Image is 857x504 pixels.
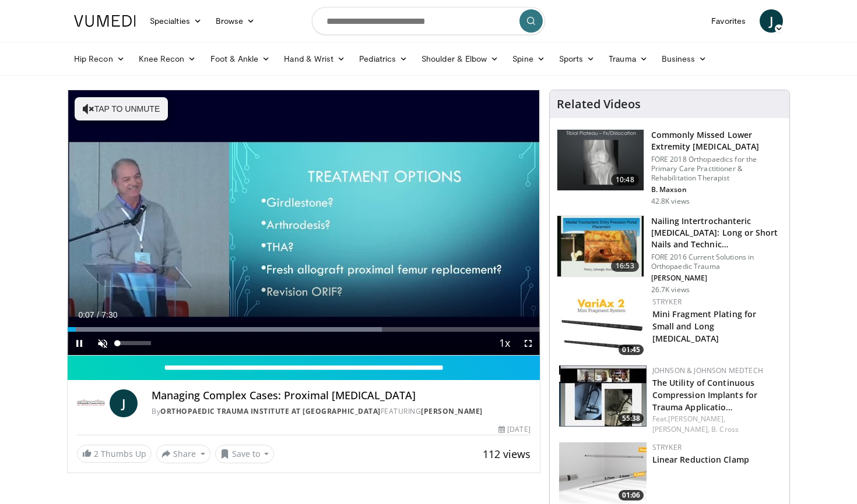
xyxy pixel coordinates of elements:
[493,332,517,355] button: Playback Rate
[711,424,739,434] a: B. Cross
[655,47,714,70] a: Business
[209,9,262,33] a: Browse
[611,260,639,272] span: 16:53
[651,155,782,183] p: FORE 2018 Orthopaedics for the Primary Care Practitioner & Rehabilitation Therapist
[651,215,782,250] h3: Nailing Intertrochanteric [MEDICAL_DATA]: Long or Short Nails and Technic…
[559,365,647,427] img: 05424410-063a-466e-aef3-b135df8d3cb3.150x105_q85_crop-smart_upscale.jpg
[277,47,352,70] a: Hand & Wrist
[67,47,132,70] a: Hip Recon
[483,447,531,461] span: 112 views
[421,406,483,416] a: [PERSON_NAME]
[651,285,690,294] p: 26.7K views
[152,406,531,417] div: By FEATURING
[312,7,545,35] input: Search topics, interventions
[77,389,105,417] img: Orthopaedic Trauma Institute at UCSF
[652,297,682,307] a: Stryker
[352,47,415,70] a: Pediatrics
[611,174,639,186] span: 10:48
[94,448,99,459] span: 2
[517,332,540,355] button: Fullscreen
[505,47,552,70] a: Spine
[117,341,150,345] div: Volume Level
[651,129,782,152] h3: Commonly Missed Lower Extremity [MEDICAL_DATA]
[203,47,278,70] a: Foot & Ankle
[602,47,655,70] a: Trauma
[652,377,757,413] a: The Utility of Continuous Compression Implants for Trauma Applicatio…
[559,297,647,358] img: b37175e7-6a0c-4ed3-b9ce-2cebafe6c791.150x105_q85_crop-smart_upscale.jpg
[559,365,647,427] a: 55:38
[652,365,763,375] a: Johnson & Johnson MedTech
[760,9,783,33] a: J
[668,414,725,424] a: [PERSON_NAME],
[619,345,644,355] span: 01:45
[557,216,644,276] img: 3d67d1bf-bbcf-4214-a5ee-979f525a16cd.150x105_q85_crop-smart_upscale.jpg
[557,130,644,190] img: 4aa379b6-386c-4fb5-93ee-de5617843a87.150x105_q85_crop-smart_upscale.jpg
[143,9,209,33] a: Specialties
[415,47,505,70] a: Shoulder & Elbow
[110,389,138,417] a: J
[559,442,647,503] a: 01:06
[552,47,602,70] a: Sports
[619,490,644,501] span: 01:06
[652,308,757,344] a: Mini Fragment Plating for Small and Long [MEDICAL_DATA]
[652,424,710,434] a: [PERSON_NAME],
[68,332,91,355] button: Pause
[651,274,782,283] p: [PERSON_NAME]
[101,310,117,320] span: 7:30
[559,297,647,358] a: 01:45
[498,424,530,435] div: [DATE]
[156,445,210,463] button: Share
[652,454,749,465] a: Linear Reduction Clamp
[132,47,203,70] a: Knee Recon
[651,185,782,194] p: B. Maxson
[68,327,540,332] div: Progress Bar
[651,197,690,206] p: 42.8K views
[557,97,641,111] h4: Related Videos
[619,413,644,424] span: 55:38
[652,414,780,435] div: Feat.
[68,90,540,356] video-js: Video Player
[97,310,99,320] span: /
[559,442,647,503] img: 76b63d3c-fee4-45c8-83d0-53fa4409adde.150x105_q85_crop-smart_upscale.jpg
[152,389,531,402] h4: Managing Complex Cases: Proximal [MEDICAL_DATA]
[160,406,381,416] a: Orthopaedic Trauma Institute at [GEOGRAPHIC_DATA]
[78,310,94,320] span: 0:07
[75,97,168,120] button: Tap to unmute
[91,332,114,355] button: Unmute
[651,253,782,271] p: FORE 2016 Current Solutions in Orthopaedic Trauma
[704,9,753,33] a: Favorites
[652,442,682,452] a: Stryker
[215,445,275,463] button: Save to
[557,129,782,206] a: 10:48 Commonly Missed Lower Extremity [MEDICAL_DATA] FORE 2018 Orthopaedics for the Primary Care ...
[77,445,152,463] a: 2 Thumbs Up
[74,15,136,27] img: VuMedi Logo
[557,215,782,294] a: 16:53 Nailing Intertrochanteric [MEDICAL_DATA]: Long or Short Nails and Technic… FORE 2016 Curren...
